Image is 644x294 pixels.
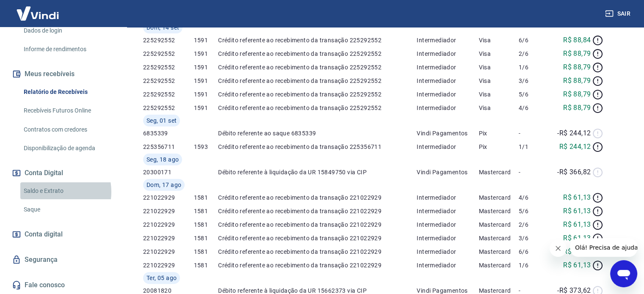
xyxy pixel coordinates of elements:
[143,220,194,229] p: 221022929
[143,63,194,71] p: 225292552
[194,36,218,44] p: 1591
[519,220,549,229] p: 2/6
[563,49,591,59] p: R$ 88,79
[519,143,549,151] p: 1/1
[479,143,519,151] p: Pix
[20,41,116,58] a: Informe de rendimentos
[557,167,591,177] p: -R$ 366,82
[20,140,116,157] a: Disponibilização de agenda
[417,220,478,229] p: Intermediador
[143,207,194,215] p: 221022929
[417,143,478,151] p: Intermediador
[194,77,218,85] p: 1591
[563,35,591,45] p: R$ 88,84
[194,261,218,269] p: 1581
[519,261,549,269] p: 1/6
[563,62,591,72] p: R$ 88,79
[143,143,194,151] p: 225356711
[563,192,591,203] p: R$ 61,13
[20,121,116,138] a: Contratos com credores
[194,234,218,242] p: 1581
[519,168,549,176] p: -
[218,143,417,151] p: Crédito referente ao recebimento da transação 225356711
[20,182,116,200] a: Saldo e Extrato
[10,0,65,26] img: Vindi
[218,261,417,269] p: Crédito referente ao recebimento da transação 221022929
[417,63,478,71] p: Intermediador
[218,247,417,256] p: Crédito referente ao recebimento da transação 221022929
[194,104,218,112] p: 1591
[143,77,194,85] p: 225292552
[218,168,417,176] p: Débito referente à liquidação da UR 15849750 via CIP
[550,240,567,257] iframe: Fechar mensagem
[143,49,194,58] p: 225292552
[194,220,218,229] p: 1581
[194,63,218,71] p: 1591
[25,228,63,240] span: Conta digital
[20,102,116,119] a: Recebíveis Futuros Online
[417,129,478,137] p: Vindi Pagamentos
[146,274,177,282] span: Ter, 05 ago
[143,234,194,242] p: 221022929
[479,129,519,137] p: Pix
[417,207,478,215] p: Intermediador
[5,6,71,13] span: Olá! Precisa de ajuda?
[194,193,218,202] p: 1581
[479,234,519,242] p: Mastercard
[563,103,591,113] p: R$ 88,79
[417,193,478,202] p: Intermediador
[479,104,519,112] p: Visa
[146,181,181,189] span: Dom, 17 ago
[218,90,417,99] p: Crédito referente ao recebimento da transação 225292552
[610,260,637,287] iframe: Botão para abrir a janela de mensagens
[10,65,116,83] button: Meus recebíveis
[146,116,177,125] span: Seg, 01 set
[143,168,194,176] p: 20300171
[557,128,591,138] p: -R$ 244,12
[479,63,519,71] p: Visa
[479,247,519,256] p: Mastercard
[218,77,417,85] p: Crédito referente ao recebimento da transação 225292552
[143,36,194,44] p: 225292552
[519,90,549,99] p: 5/6
[563,220,591,230] p: R$ 61,13
[143,193,194,202] p: 221022929
[143,90,194,99] p: 225292552
[519,63,549,71] p: 1/6
[218,220,417,229] p: Crédito referente ao recebimento da transação 221022929
[519,247,549,256] p: 6/6
[563,76,591,86] p: R$ 88,79
[570,238,637,257] iframe: Mensagem da empresa
[20,201,116,218] a: Saque
[479,77,519,85] p: Visa
[218,63,417,71] p: Crédito referente ao recebimento da transação 225292552
[563,206,591,216] p: R$ 61,13
[563,89,591,99] p: R$ 88,79
[417,247,478,256] p: Intermediador
[417,49,478,58] p: Intermediador
[479,207,519,215] p: Mastercard
[194,247,218,256] p: 1581
[218,36,417,44] p: Crédito referente ao recebimento da transação 225292552
[519,104,549,112] p: 4/6
[194,49,218,58] p: 1591
[479,49,519,58] p: Visa
[146,23,179,32] span: Dom, 14 set
[218,234,417,242] p: Crédito referente ao recebimento da transação 221022929
[218,104,417,112] p: Crédito referente ao recebimento da transação 225292552
[479,220,519,229] p: Mastercard
[10,225,116,244] a: Conta digital
[479,193,519,202] p: Mastercard
[194,143,218,151] p: 1593
[194,90,218,99] p: 1591
[479,168,519,176] p: Mastercard
[519,77,549,85] p: 3/6
[417,90,478,99] p: Intermediador
[519,234,549,242] p: 3/6
[479,36,519,44] p: Visa
[143,104,194,112] p: 225292552
[479,261,519,269] p: Mastercard
[519,129,549,137] p: -
[143,247,194,256] p: 221022929
[194,207,218,215] p: 1581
